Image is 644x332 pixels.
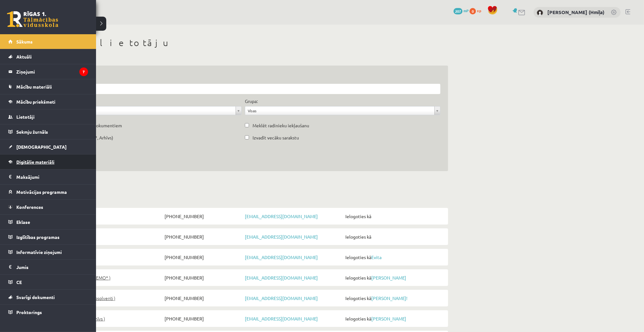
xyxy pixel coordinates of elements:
span: Konferences [16,204,43,210]
span: xp [477,8,481,13]
a: [EMAIL_ADDRESS][DOMAIN_NAME] [245,316,318,321]
span: Eklase [16,219,30,225]
a: Lietotāji [8,109,88,124]
span: Ielogoties kā [344,294,444,303]
span: [PHONE_NUMBER] [163,253,243,262]
a: CE [8,275,88,289]
span: Informatīvie ziņojumi [16,249,62,255]
span: [PHONE_NUMBER] [163,232,243,241]
span: [PHONE_NUMBER] [163,314,243,323]
span: Jumis [16,264,28,270]
span: 207 [454,8,463,14]
label: Meklēt radinieku iekļaušanu [253,122,309,129]
i: 7 [79,67,88,76]
a: [EMAIL_ADDRESS][DOMAIN_NAME] [245,254,318,260]
a: Jumis [8,260,88,274]
a: Eklase [8,215,88,229]
a: [PERSON_NAME] [371,316,406,321]
span: Rādīt visas [49,107,233,115]
span: Izglītības programas [16,234,60,240]
a: Proktorings [8,305,88,320]
a: [PERSON_NAME] (Hmiļa) [547,9,604,15]
label: Grupa: [245,98,258,105]
span: Mācību materiāli [16,84,52,90]
label: Atslēgvārds: [46,73,440,80]
a: Sekmju žurnāls [8,124,88,139]
a: [EMAIL_ADDRESS][DOMAIN_NAME] [245,295,318,301]
h1: Meklēt lietotāju [38,37,448,48]
a: Konferences [8,200,88,214]
a: Ziņojumi7 [8,64,88,79]
a: [EMAIL_ADDRESS][DOMAIN_NAME] [245,234,318,240]
span: Sekmju žurnāls [16,129,48,135]
a: Evita [42,253,163,262]
a: Rīgas 1. Tālmācības vidusskola [7,11,58,27]
a: 0 xp [470,8,484,13]
a: Svarīgi dokumenti [8,290,88,304]
a: Evita [371,254,382,260]
a: Visas [245,107,440,115]
span: Ielogoties kā [344,253,444,262]
span: Aktuāli [16,54,32,59]
a: Izglītības programas [8,230,88,244]
a: Aktuāli [8,49,88,64]
a: [PERSON_NAME] ( *DEMO* ) [42,273,163,282]
label: Izvadīt vecāku sarakstu [253,134,299,141]
span: [PHONE_NUMBER] [163,212,243,221]
span: Mācību priekšmeti [16,99,55,105]
span: Ielogoties kā [344,314,444,323]
span: Lietotāji [16,114,35,120]
span: Ielogoties kā [344,212,444,221]
a: [EMAIL_ADDRESS][DOMAIN_NAME] [245,275,318,281]
span: Sākums [16,39,33,44]
a: [EMAIL_ADDRESS][DOMAIN_NAME] [245,213,318,219]
a: Rādīt visas [46,107,241,115]
span: Svarīgi dokumenti [16,294,55,300]
a: [PERSON_NAME]! ( Absolventi ) [42,294,163,303]
span: [PHONE_NUMBER] [163,273,243,282]
a: [DEMOGRAPHIC_DATA] [8,139,88,154]
img: Anastasiia Khmil (Hmiļa) [537,10,543,16]
a: 207 mP [454,8,469,13]
a: [PERSON_NAME] ( Arhīvs ) [42,314,163,323]
span: [DEMOGRAPHIC_DATA] [16,144,67,150]
a: [PERSON_NAME] [371,275,406,281]
a: Mācību priekšmeti [8,94,88,109]
span: [PHONE_NUMBER] [163,294,243,303]
a: Digitālie materiāli [8,154,88,169]
a: Motivācijas programma [8,185,88,199]
a: Mācību materiāli [8,79,88,94]
span: Visas [248,107,432,115]
span: Proktorings [16,309,42,315]
span: mP [463,8,469,13]
span: Motivācijas programma [16,189,67,195]
span: Ielogoties kā [344,273,444,282]
span: Ielogoties kā [344,232,444,241]
legend: Maksājumi [16,170,88,184]
a: Sākums [8,34,88,49]
span: 0 [470,8,476,14]
a: Maksājumi [8,170,88,184]
a: [PERSON_NAME]! [371,295,407,301]
span: CE [16,279,22,285]
a: Informatīvie ziņojumi [8,245,88,259]
legend: Ziņojumi [16,64,88,79]
span: Digitālie materiāli [16,159,54,165]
